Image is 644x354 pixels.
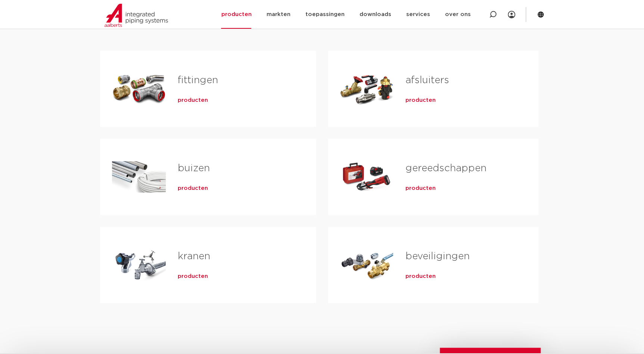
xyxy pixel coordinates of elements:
a: producten [405,273,435,280]
a: kranen [178,251,210,261]
a: producten [178,185,208,192]
a: afsluiters [405,75,449,85]
a: gereedschappen [405,163,486,173]
a: producten [178,273,208,280]
a: beveiligingen [405,251,469,261]
a: fittingen [178,75,218,85]
a: producten [178,97,208,104]
a: producten [405,97,435,104]
a: buizen [178,163,210,173]
div: Tabs. Open items met enter of spatie, sluit af met escape en navigeer met de pijltoetsen. [100,9,544,315]
a: producten [405,185,435,192]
